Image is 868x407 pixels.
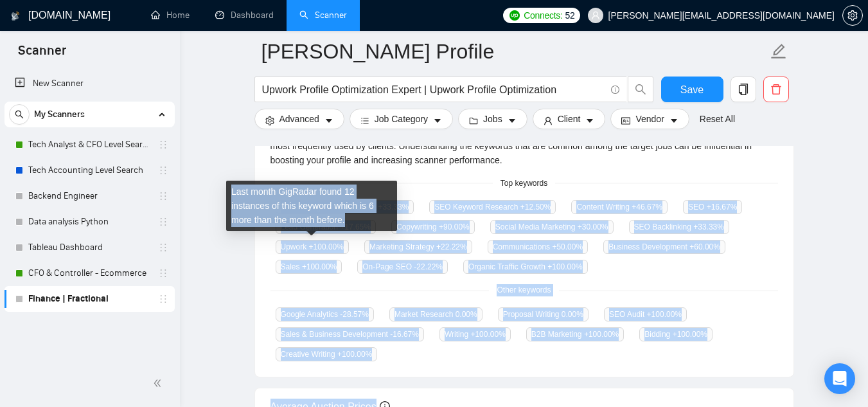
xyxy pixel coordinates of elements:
span: folder [469,116,478,125]
span: +100.00 % [647,310,682,319]
span: Organic Traffic Growth [463,260,588,274]
span: +90.00 % [439,222,470,231]
a: New Scanner [15,71,164,96]
span: caret-down [585,116,594,125]
div: Last month GigRadar found 12 instances of this keyword which is 6 more than the month before. [226,181,397,231]
span: holder [158,268,168,278]
span: +100.00 % [584,330,619,339]
span: My Scanners [34,102,85,127]
img: logo [11,6,20,26]
img: upwork-logo.png [509,10,520,21]
button: settingAdvancedcaret-down [254,109,344,129]
span: Top keywords [493,177,555,190]
span: caret-down [508,116,517,125]
span: search [628,84,653,95]
button: search [628,77,653,102]
span: 0.00 % [456,310,477,319]
li: New Scanner [4,71,175,96]
button: delete [763,77,789,102]
button: folderJobscaret-down [458,109,527,129]
span: +60.00 % [689,242,720,251]
span: Scanner [8,41,76,68]
button: Save [661,77,723,102]
span: idcard [621,116,630,125]
span: SEO Keyword Research [429,200,556,214]
a: Tech Analyst & CFO Level Search [28,132,150,158]
button: barsJob Categorycaret-down [350,109,453,129]
span: caret-down [433,116,442,125]
div: Open Intercom Messenger [824,363,855,394]
span: holder [158,140,168,150]
span: Business Development [603,240,725,254]
span: On-Page SEO [357,260,448,274]
span: Creative Writing [276,347,378,361]
span: Job Category [375,112,428,126]
button: idcardVendorcaret-down [610,109,689,129]
span: Communications [488,240,588,254]
span: SEO Audit [604,307,687,321]
span: user [591,11,600,20]
a: CFO & Controller - Ecommerce [28,260,150,286]
span: holder [158,242,168,253]
span: +100.00 % [673,330,707,339]
span: SEO [683,200,742,214]
span: holder [158,165,168,176]
span: +33.33 % [693,222,724,231]
span: Upwork [276,240,349,254]
span: double-left [153,377,166,390]
span: -16.67 % [390,330,419,339]
span: Save [680,82,704,98]
a: Finance | Fractional [28,286,150,312]
span: holder [158,294,168,304]
span: Advanced [279,112,319,126]
span: Bidding [639,327,713,341]
span: Google Analytics [276,307,374,321]
span: Vendor [635,112,664,126]
span: Copywriting [391,220,475,234]
span: caret-down [669,116,678,125]
span: -28.57 % [340,310,369,319]
span: bars [360,116,369,125]
span: +12.50 % [520,203,551,212]
span: holder [158,217,168,227]
input: Scanner name... [261,35,768,68]
span: Social Media Marketing [490,220,614,234]
a: homeHome [151,10,190,21]
span: +100.00 % [337,350,372,359]
span: Jobs [483,112,502,126]
span: +22.22 % [436,242,467,251]
span: Sales & Business Development [276,327,424,341]
span: +30.00 % [578,222,608,231]
a: Reset All [700,112,735,126]
span: setting [843,10,862,21]
span: Proposal Writing [498,307,589,321]
a: setting [842,10,863,21]
li: My Scanners [4,102,175,312]
button: setting [842,5,863,26]
span: Connects: [524,8,562,23]
input: Search Freelance Jobs... [262,82,605,98]
span: info-circle [611,86,619,94]
span: +100.00 % [309,242,344,251]
span: edit [770,43,787,60]
span: copy [731,84,756,95]
a: Backend Engineer [28,183,150,209]
span: +16.67 % [707,203,738,212]
span: setting [265,116,274,125]
span: Market Research [389,307,483,321]
a: Data analysis Python [28,209,150,235]
span: +100.00 % [470,330,505,339]
span: 0.00 % [562,310,583,319]
span: +46.67 % [632,203,662,212]
span: -22.22 % [414,262,443,271]
span: Sales [276,260,342,274]
a: Tech Accounting Level Search [28,158,150,183]
button: search [9,104,30,125]
span: +50.00 % [552,242,583,251]
button: userClientcaret-down [533,109,606,129]
span: user [544,116,553,125]
span: +100.00 % [302,262,337,271]
span: Client [558,112,581,126]
a: searchScanner [299,10,347,21]
span: SEO Backlinking [629,220,729,234]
